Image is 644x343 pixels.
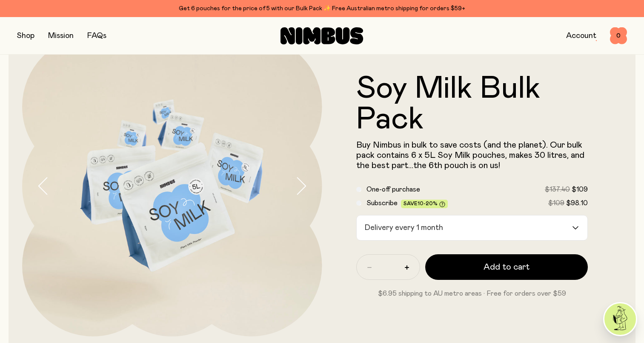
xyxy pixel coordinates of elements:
[17,3,627,14] div: Get 6 pouches for the price of 5 with our Bulk Pack ✨ Free Australian metro shipping for orders $59+
[610,27,627,44] button: 0
[356,73,588,135] h1: Soy Milk Bulk Pack
[566,200,588,206] span: $98.10
[356,288,588,299] p: $6.95 shipping to AU metro areas · Free for orders over $59
[363,215,446,240] span: Delivery every 1 month
[425,254,588,280] button: Add to cart
[48,32,74,40] a: Mission
[366,186,420,193] span: One-off purchase
[87,32,106,40] a: FAQs
[366,200,398,206] span: Subscribe
[545,186,570,193] span: $137.40
[356,141,584,170] span: Buy Nimbus in bulk to save costs (and the planet). Our bulk pack contains 6 x 5L Soy Milk pouches...
[447,215,572,240] input: Search for option
[572,186,588,193] span: $109
[548,200,564,206] span: $109
[404,201,445,207] span: Save
[566,32,596,40] a: Account
[418,201,438,206] span: 10-20%
[604,303,636,335] img: agent
[356,215,588,241] div: Search for option
[484,261,530,273] span: Add to cart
